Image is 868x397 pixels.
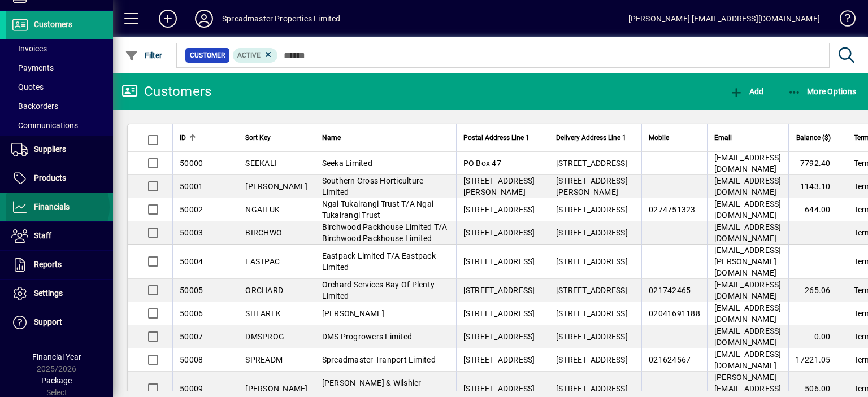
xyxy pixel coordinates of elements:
[245,205,280,214] span: NGAITUK
[245,332,284,341] span: DMSPROG
[11,121,78,130] span: Communications
[556,286,628,295] span: [STREET_ADDRESS]
[556,205,628,214] span: [STREET_ADDRESS]
[6,39,113,58] a: Invoices
[6,164,113,193] a: Products
[34,317,62,326] span: Support
[180,309,203,318] span: 50006
[245,309,281,318] span: SHEAREK
[11,82,44,91] span: Quotes
[322,251,436,272] span: Eastpack Limited T/A Eastpack Limited
[463,384,535,393] span: [STREET_ADDRESS]
[556,159,628,168] span: [STREET_ADDRESS]
[6,136,113,164] a: Suppliers
[34,20,72,29] span: Customers
[122,45,166,66] button: Filter
[322,132,341,144] span: Name
[245,132,271,144] span: Sort Key
[322,309,384,318] span: [PERSON_NAME]
[6,116,113,135] a: Communications
[556,228,628,237] span: [STREET_ADDRESS]
[788,198,847,221] td: 644.00
[41,376,72,385] span: Package
[322,280,435,300] span: Orchard Services Bay Of Plenty Limited
[322,132,449,144] div: Name
[6,77,113,97] a: Quotes
[714,223,782,243] span: [EMAIL_ADDRESS][DOMAIN_NAME]
[322,159,372,168] span: Seeka Limited
[322,355,436,364] span: Spreadmaster Tranport Limited
[11,102,58,111] span: Backorders
[714,132,732,144] span: Email
[322,223,448,243] span: Birchwood Packhouse Limited T/A Birchwood Packhouse Limited
[180,132,186,144] span: ID
[556,355,628,364] span: [STREET_ADDRESS]
[245,257,280,266] span: EASTPAC
[785,81,860,102] button: More Options
[796,132,831,144] span: Balance ($)
[245,384,307,393] span: [PERSON_NAME]
[556,384,628,393] span: [STREET_ADDRESS]
[34,260,62,269] span: Reports
[6,193,113,221] a: Financials
[714,199,782,220] span: [EMAIL_ADDRESS][DOMAIN_NAME]
[237,51,261,59] span: Active
[727,81,766,102] button: Add
[714,132,782,144] div: Email
[788,348,847,372] td: 17221.05
[463,332,535,341] span: [STREET_ADDRESS]
[180,205,203,214] span: 50002
[180,257,203,266] span: 50004
[649,132,669,144] span: Mobile
[463,355,535,364] span: [STREET_ADDRESS]
[322,332,413,341] span: DMS Progrowers Limited
[190,50,225,61] span: Customer
[125,51,163,60] span: Filter
[180,182,203,191] span: 50001
[796,132,841,144] div: Balance ($)
[463,205,535,214] span: [STREET_ADDRESS]
[714,350,782,370] span: [EMAIL_ADDRESS][DOMAIN_NAME]
[180,286,203,295] span: 50005
[463,286,535,295] span: [STREET_ADDRESS]
[649,286,691,295] span: 021742465
[556,176,628,197] span: [STREET_ADDRESS][PERSON_NAME]
[463,159,501,168] span: PO Box 47
[463,309,535,318] span: [STREET_ADDRESS]
[180,228,203,237] span: 50003
[463,176,535,197] span: [STREET_ADDRESS][PERSON_NAME]
[245,159,277,168] span: SEEKALI
[322,199,434,220] span: Ngai Tukairangi Trust T/A Ngai Tukairangi Trust
[556,257,628,266] span: [STREET_ADDRESS]
[34,231,51,240] span: Staff
[121,82,211,101] div: Customers
[180,159,203,168] span: 50000
[222,10,340,28] div: Spreadmaster Properties Limited
[245,228,282,237] span: BIRCHWO
[245,182,307,191] span: [PERSON_NAME]
[649,355,691,364] span: 021624567
[11,44,47,53] span: Invoices
[714,176,782,197] span: [EMAIL_ADDRESS][DOMAIN_NAME]
[150,8,186,29] button: Add
[34,289,63,298] span: Settings
[32,352,81,361] span: Financial Year
[463,132,530,144] span: Postal Address Line 1
[788,279,847,302] td: 265.06
[34,145,66,154] span: Suppliers
[180,332,203,341] span: 50007
[649,309,700,318] span: 02041691188
[714,246,782,277] span: [EMAIL_ADDRESS][PERSON_NAME][DOMAIN_NAME]
[649,132,700,144] div: Mobile
[628,10,820,28] div: [PERSON_NAME] [EMAIL_ADDRESS][DOMAIN_NAME]
[180,384,203,393] span: 50009
[6,280,113,308] a: Settings
[556,132,626,144] span: Delivery Address Line 1
[788,325,847,348] td: 0.00
[186,8,222,29] button: Profile
[463,257,535,266] span: [STREET_ADDRESS]
[831,2,854,39] a: Knowledge Base
[788,152,847,175] td: 7792.40
[6,58,113,77] a: Payments
[6,97,113,116] a: Backorders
